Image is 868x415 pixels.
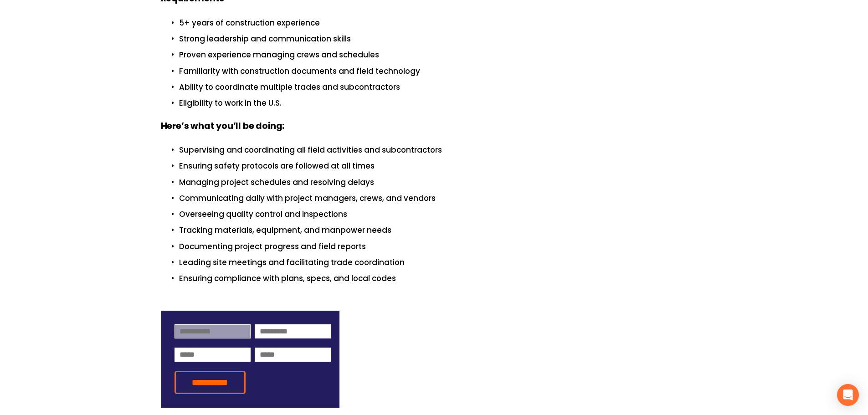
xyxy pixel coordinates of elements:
strong: Here’s what you’ll be doing: [161,119,285,134]
p: Supervising and coordinating all field activities and subcontractors [179,144,708,156]
p: Strong leadership and communication skills [179,33,708,45]
p: Ensuring compliance with plans, specs, and local codes [179,272,708,285]
div: Open Intercom Messenger [837,384,859,406]
p: Ability to coordinate multiple trades and subcontractors [179,81,708,93]
p: Overseeing quality control and inspections [179,208,708,220]
p: Communicating daily with project managers, crews, and vendors [179,192,708,205]
p: Documenting project progress and field reports [179,241,708,253]
p: Eligibility to work in the U.S. [179,97,708,109]
p: Tracking materials, equipment, and manpower needs [179,224,708,236]
p: Familiarity with construction documents and field technology [179,65,708,77]
p: 5+ years of construction experience [179,17,708,29]
p: Managing project schedules and resolving delays [179,176,708,189]
p: Proven experience managing crews and schedules [179,49,708,61]
p: Ensuring safety protocols are followed at all times [179,160,708,172]
p: Leading site meetings and facilitating trade coordination [179,256,708,269]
